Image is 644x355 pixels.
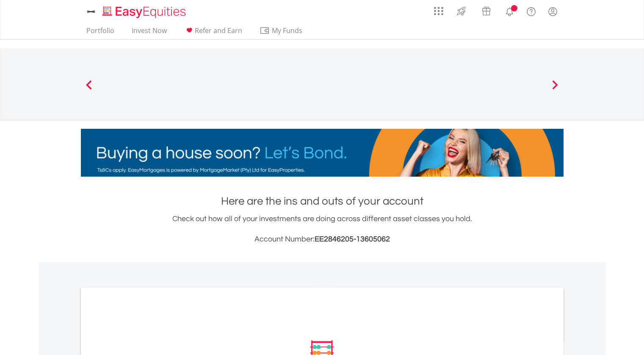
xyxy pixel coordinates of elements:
span: EE2846205-13605062 [315,235,390,243]
img: grid-menu-icon.svg [434,6,443,16]
a: Refer and Earn [181,26,246,39]
div: Check out how all of your investments are doing across different asset classes you hold. [81,213,564,245]
a: Vouchers [474,2,499,18]
a: FAQ's and Support [520,2,542,19]
span: My Funds [260,25,315,36]
span: Refer and Earn [195,26,242,35]
h3: Account Number: [81,233,564,245]
img: EasyEquities_Logo.png [101,5,189,19]
a: Home page [99,2,189,19]
a: Notifications [499,2,520,19]
h1: Here are the ins and outs of your account [81,194,564,209]
a: Invest Now [128,26,170,39]
img: vouchers-v2.svg [479,4,493,18]
a: My Profile [542,2,564,21]
a: AppsGrid [428,2,449,16]
a: Portfolio [83,26,118,39]
img: thrive-v2.svg [454,4,468,18]
img: EasyMortage Promotion Banner [81,129,564,177]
